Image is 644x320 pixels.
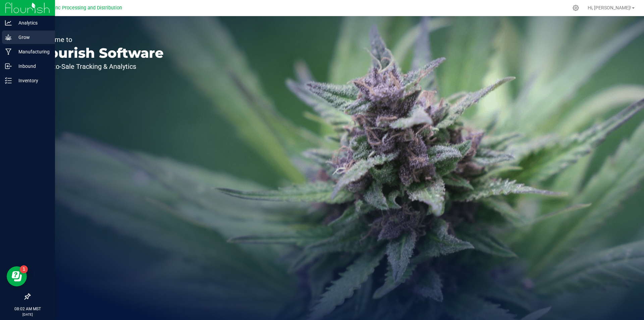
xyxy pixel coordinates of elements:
inline-svg: Inventory [5,77,12,84]
inline-svg: Analytics [5,19,12,26]
p: 08:02 AM MST [3,306,52,312]
p: Inbound [12,62,52,70]
inline-svg: Inbound [5,63,12,70]
iframe: Resource center [7,266,27,286]
p: [DATE] [3,312,52,317]
p: Analytics [12,19,52,27]
span: Globe Farmacy Inc Processing and Distribution [19,5,122,11]
p: Grow [12,33,52,41]
inline-svg: Grow [5,34,12,41]
inline-svg: Manufacturing [5,48,12,55]
iframe: Resource center unread badge [20,265,28,273]
span: Hi, [PERSON_NAME]! [588,5,631,10]
p: Manufacturing [12,48,52,56]
p: Flourish Software [36,46,164,60]
div: Manage settings [572,5,580,11]
p: Inventory [12,77,52,85]
p: Welcome to [36,36,164,43]
p: Seed-to-Sale Tracking & Analytics [36,63,164,70]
